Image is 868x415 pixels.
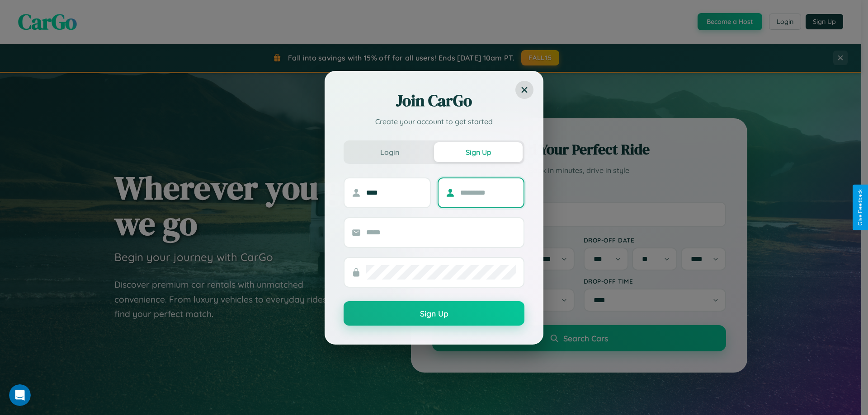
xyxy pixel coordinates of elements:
button: Sign Up [434,142,523,162]
h2: Join CarGo [344,90,524,112]
button: Login [345,142,434,162]
div: Give Feedback [857,189,863,226]
iframe: Intercom live chat [9,384,31,406]
button: Sign Up [344,301,524,326]
p: Create your account to get started [344,116,524,127]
